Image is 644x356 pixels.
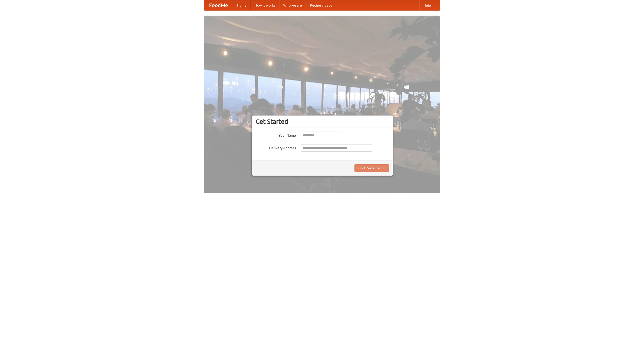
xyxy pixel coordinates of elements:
a: How it works [251,0,279,10]
label: Your Name [256,132,296,138]
button: Find Restaurants! [354,164,389,172]
a: FoodMe [204,0,233,10]
h3: Get Started [256,118,389,125]
a: Who we are [279,0,306,10]
a: Recipe videos [306,0,336,10]
a: Help [419,0,435,10]
a: Home [233,0,251,10]
label: Delivery Address [256,144,296,150]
